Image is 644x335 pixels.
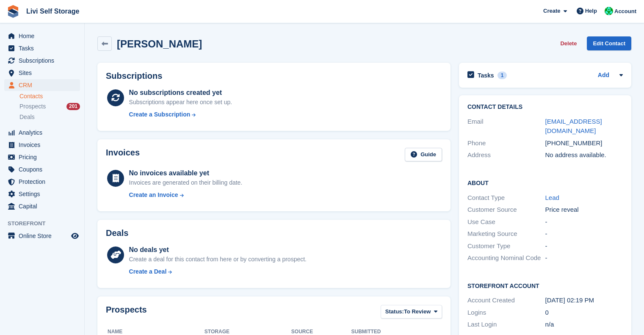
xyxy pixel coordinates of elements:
[23,4,83,18] a: Livi Self Storage
[545,296,623,305] div: [DATE] 02:19 PM
[19,30,69,42] span: Home
[545,138,623,148] div: [PHONE_NUMBER]
[467,117,545,136] div: Email
[467,281,623,290] h2: Storefront Account
[129,245,307,255] div: No deals yet
[66,103,80,110] div: 201
[19,163,69,175] span: Coupons
[4,42,80,54] a: menu
[4,79,80,91] a: menu
[4,176,80,188] a: menu
[4,30,80,42] a: menu
[19,200,69,212] span: Capital
[19,139,69,151] span: Invoices
[19,67,69,79] span: Sites
[19,55,69,66] span: Subscriptions
[129,191,243,199] a: Create an Invoice
[106,148,140,162] h2: Invoices
[467,193,545,203] div: Contact Type
[467,104,623,111] h2: Contact Details
[545,205,623,215] div: Price reveal
[4,200,80,212] a: menu
[129,191,178,199] div: Create an Invoice
[19,79,69,91] span: CRM
[585,7,597,15] span: Help
[545,253,623,263] div: -
[467,308,545,318] div: Logins
[129,168,243,178] div: No invoices available yet
[19,176,69,188] span: Protection
[614,7,636,16] span: Account
[4,230,80,242] a: menu
[19,92,80,100] a: Contacts
[19,102,80,111] a: Prospects 201
[598,71,609,80] a: Add
[106,228,128,238] h2: Deals
[4,127,80,138] a: menu
[557,36,580,50] button: Delete
[467,138,545,148] div: Phone
[4,151,80,163] a: menu
[106,305,147,321] h2: Prospects
[70,231,80,241] a: Preview store
[129,110,232,119] a: Create a Subscription
[129,267,307,276] a: Create a Deal
[545,241,623,251] div: -
[543,7,560,15] span: Create
[19,188,69,200] span: Settings
[19,230,69,242] span: Online Store
[385,307,404,316] span: Status:
[498,72,507,79] div: 1
[587,36,631,50] a: Edit Contact
[4,163,80,175] a: menu
[19,113,35,121] span: Deals
[467,241,545,251] div: Customer Type
[129,255,307,264] div: Create a deal for this contact from here or by converting a prospect.
[467,320,545,329] div: Last Login
[129,110,191,119] div: Create a Subscription
[19,127,69,138] span: Analytics
[467,217,545,227] div: Use Case
[4,55,80,66] a: menu
[545,194,559,201] a: Lead
[4,188,80,200] a: menu
[467,296,545,305] div: Account Created
[19,151,69,163] span: Pricing
[129,267,167,276] div: Create a Deal
[605,7,613,15] img: Joe Robertson
[19,113,80,122] a: Deals
[545,217,623,227] div: -
[467,205,545,215] div: Customer Source
[19,102,46,111] span: Prospects
[467,178,623,187] h2: About
[129,88,232,98] div: No subscriptions created yet
[545,150,623,160] div: No address available.
[545,308,623,318] div: 0
[8,219,84,228] span: Storefront
[545,118,602,135] a: [EMAIL_ADDRESS][DOMAIN_NAME]
[478,72,494,79] h2: Tasks
[4,139,80,151] a: menu
[19,42,69,54] span: Tasks
[467,150,545,160] div: Address
[129,178,243,187] div: Invoices are generated on their billing date.
[7,5,19,18] img: stora-icon-8386f47178a22dfd0bd8f6a31ec36ba5ce8667c1dd55bd0f319d3a0aa187defe.svg
[545,320,623,329] div: n/a
[4,67,80,79] a: menu
[129,98,232,107] div: Subscriptions appear here once set up.
[106,71,442,81] h2: Subscriptions
[381,305,442,319] button: Status: To Review
[404,307,431,316] span: To Review
[545,229,623,239] div: -
[467,229,545,239] div: Marketing Source
[467,253,545,263] div: Accounting Nominal Code
[117,38,202,50] h2: [PERSON_NAME]
[405,148,442,162] a: Guide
